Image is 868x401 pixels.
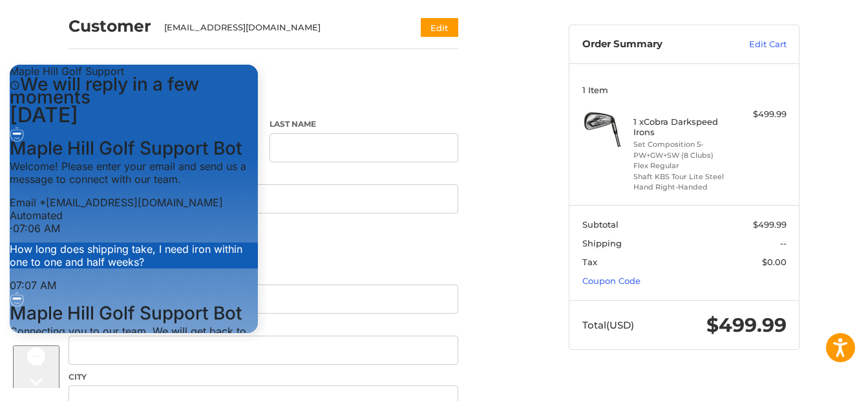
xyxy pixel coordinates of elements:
span: -- [780,238,787,248]
span: $0.00 [762,257,787,267]
div: 07:07 AM [10,221,258,233]
li: Hand Right-Handed [633,182,732,193]
div: Live chat window header [10,6,258,50]
li: Flex Regular [633,160,732,171]
p: How long does shipping take, I need iron within one to one and half weeks? [10,184,258,210]
h2: [DATE] [10,50,258,63]
li: Shaft KBS Tour Lite Steel [633,171,732,182]
span: $499.99 [706,313,787,337]
h3: Maple Hill Golf Support Bot [10,248,258,261]
div: Automated [10,151,258,177]
span: $499.99 [753,219,787,230]
span: Maple Hill Golf Support [10,6,124,19]
div: $499.99 [736,108,787,121]
span: Total (USD) [582,319,634,331]
span: [EMAIL_ADDRESS][DOMAIN_NAME] [46,138,223,151]
span: We will reply in a few moments [10,15,199,50]
span: Tax [582,257,597,267]
span: Subtotal [582,219,619,230]
li: Set Composition 5-PW+GW+SW (8 Clubs) [633,139,732,160]
p: Welcome! Please enter your email and send us a message to connect with our team. [10,102,258,127]
h4: 1 x Cobra Darkspeed Irons [633,116,732,138]
iframe: Gorgias live chat messenger [13,345,59,388]
span: Shipping [582,238,622,248]
p: Connecting you to our team. We will get back to you in about 8 minutes. [10,266,258,292]
span: Email [10,138,46,151]
div: · 07:06 AM [10,164,258,177]
h3: Maple Hill Golf Support Bot [10,83,258,96]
